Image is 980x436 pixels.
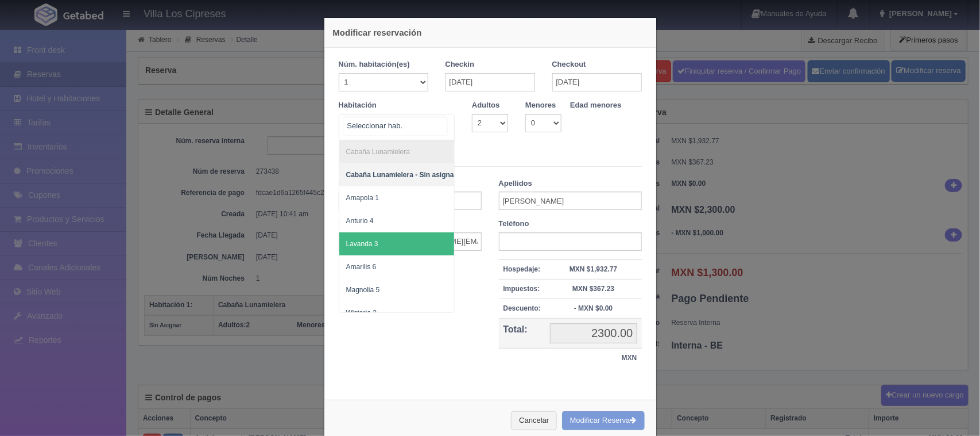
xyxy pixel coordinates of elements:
label: Checkout [552,59,586,70]
input: DD-MM-AAAA [552,73,642,91]
strong: MXN $367.23 [572,285,614,293]
label: Edad menores [570,100,622,111]
th: Total: [499,319,545,349]
label: Checkin [446,59,475,70]
span: Cabaña Lunamielera - Sin asignar [346,171,457,179]
span: Wisteria 2 [346,309,377,317]
span: Amapola 1 [346,194,379,202]
legend: Datos del Cliente [339,149,642,167]
span: Anturio 4 [346,217,374,225]
span: Magnolia 5 [346,286,380,294]
label: Adultos [472,100,499,111]
strong: MXN [622,354,637,362]
span: Amarilis 6 [346,263,377,271]
span: Lavanda 3 [346,240,378,248]
th: Impuestos: [499,279,545,299]
strong: MXN $1,932.77 [570,265,617,273]
label: Núm. habitación(es) [339,59,410,70]
h4: Modificar reservación [333,26,648,39]
label: Apellidos [499,178,533,189]
input: DD-MM-AAAA [446,73,535,91]
strong: - MXN $0.00 [574,304,613,312]
label: Habitación [339,100,377,111]
th: Descuento: [499,299,545,318]
button: Cancelar [511,411,557,430]
label: Teléfono [499,219,529,230]
input: Seleccionar hab. [344,117,447,135]
label: Menores [525,100,556,111]
th: Hospedaje: [499,259,545,279]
